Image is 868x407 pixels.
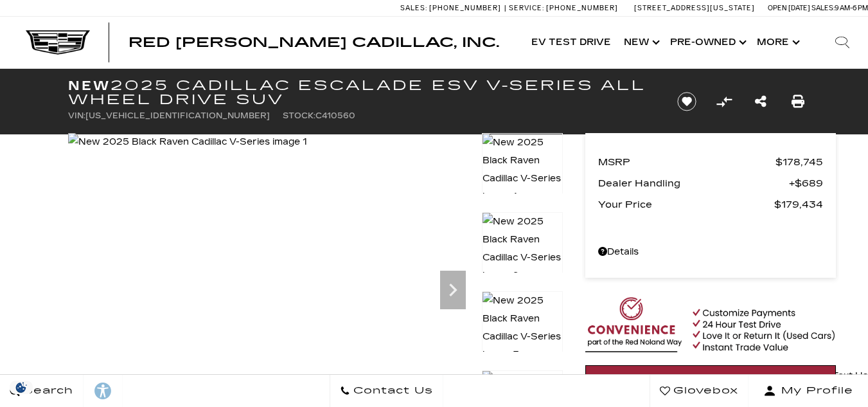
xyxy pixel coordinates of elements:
[68,133,307,151] img: New 2025 Black Raven Cadillac V-Series image 1
[6,381,36,394] section: Click to Open Cookie Consent Modal
[774,195,823,213] span: $179,434
[350,382,433,400] span: Contact Us
[283,111,315,120] span: Stock:
[68,111,85,120] span: VIN:
[440,271,466,309] div: Next
[509,4,544,12] span: Service:
[598,174,789,192] span: Dealer Handling
[26,30,90,55] img: Cadillac Dark Logo with Cadillac White Text
[546,4,618,12] span: [PHONE_NUMBER]
[68,78,656,107] h1: 2025 Cadillac Escalade ESV V-Series All Wheel Drive SUV
[775,153,823,171] span: $178,745
[792,93,804,111] a: Print this New 2025 Cadillac Escalade ESV V-Series All Wheel Drive SUV
[482,291,563,365] img: New 2025 Black Raven Cadillac V-Series image 3
[748,375,868,407] button: Open user profile menu
[634,4,755,12] a: [STREET_ADDRESS][US_STATE]
[330,375,443,407] a: Contact Us
[673,91,701,112] button: Save vehicle
[598,174,823,192] a: Dealer Handling $689
[598,153,823,171] a: MSRP $178,745
[664,17,750,68] a: Pre-Owned
[585,365,836,400] a: Start Your Deal
[400,4,427,12] span: Sales:
[768,4,810,12] span: Open [DATE]
[832,370,868,381] span: Text Us
[482,133,563,206] img: New 2025 Black Raven Cadillac V-Series image 1
[429,4,501,12] span: [PHONE_NUMBER]
[20,382,73,400] span: Search
[6,381,36,394] img: Opt-Out Icon
[650,375,748,407] a: Glovebox
[670,382,738,400] span: Glovebox
[598,195,823,213] a: Your Price $179,434
[68,78,111,93] strong: New
[750,17,804,68] button: More
[598,153,775,171] span: MSRP
[525,17,617,68] a: EV Test Drive
[504,5,621,12] a: Service: [PHONE_NUMBER]
[482,212,563,285] img: New 2025 Black Raven Cadillac V-Series image 2
[617,17,664,68] a: New
[835,4,868,12] span: 9 AM-6 PM
[598,195,774,213] span: Your Price
[85,111,270,120] span: [US_VEHICLE_IDENTIFICATION_NUMBER]
[811,4,835,12] span: Sales:
[128,36,499,49] a: Red [PERSON_NAME] Cadillac, Inc.
[315,111,355,120] span: C410560
[832,367,868,385] a: Text Us
[789,174,823,192] span: $689
[128,35,499,50] span: Red [PERSON_NAME] Cadillac, Inc.
[776,382,853,400] span: My Profile
[714,92,734,111] button: Compare Vehicle
[400,5,504,12] a: Sales: [PHONE_NUMBER]
[598,243,823,261] a: Details
[755,93,766,111] a: Share this New 2025 Cadillac Escalade ESV V-Series All Wheel Drive SUV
